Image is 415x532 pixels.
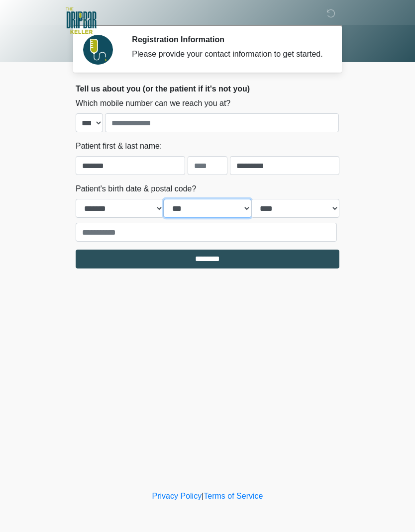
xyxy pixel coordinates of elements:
[132,48,324,60] div: Please provide your contact information to get started.
[76,84,339,93] h2: Tell us about you (or the patient if it's not you)
[83,35,113,65] img: Agent Avatar
[202,492,204,500] a: |
[66,7,97,34] img: The DRIPBaR - Keller Logo
[76,97,230,109] label: Which mobile number can we reach you at?
[76,183,196,195] label: Patient's birth date & postal code?
[76,140,162,152] label: Patient first & last name:
[152,492,202,500] a: Privacy Policy
[204,492,263,500] a: Terms of Service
